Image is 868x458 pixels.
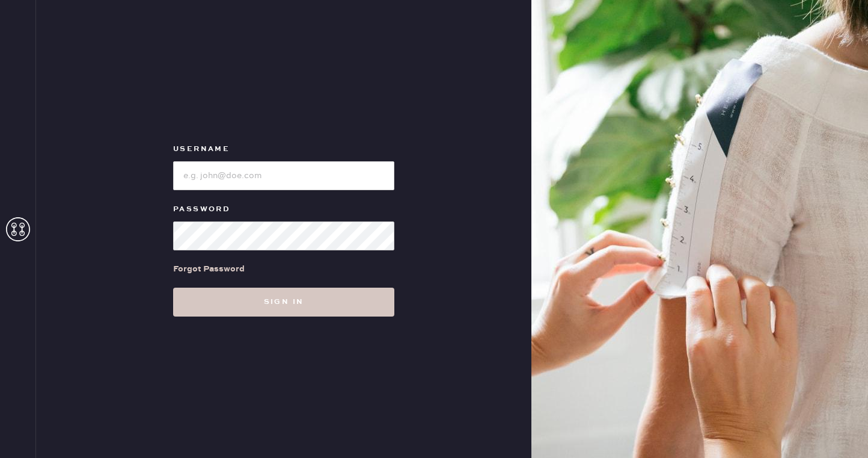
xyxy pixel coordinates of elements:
[173,250,245,288] a: Forgot Password
[173,202,394,217] label: Password
[173,262,245,276] div: Forgot Password
[173,142,394,156] label: Username
[173,161,394,190] input: e.g. john@doe.com
[173,288,394,317] button: Sign in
